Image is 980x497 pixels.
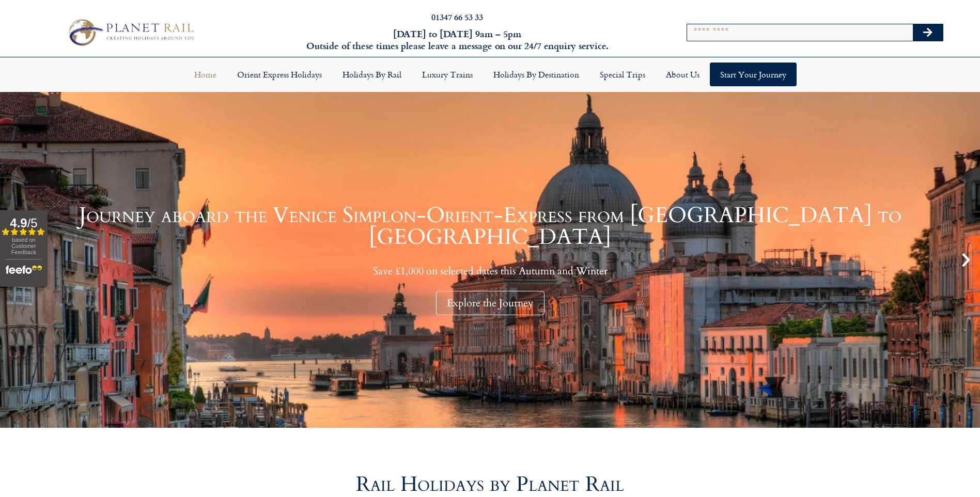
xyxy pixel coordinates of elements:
a: Special Trips [589,63,656,86]
h2: Rail Holidays by Planet Rail [196,474,785,495]
a: Orient Express Holidays [227,63,332,86]
a: Home [184,63,227,86]
a: Start your Journey [710,63,797,86]
p: Save £1,000 on selected dates this Autumn and Winter [26,265,954,277]
h6: [DATE] to [DATE] 9am – 5pm Outside of these times please leave a message on our 24/7 enquiry serv... [264,28,651,52]
nav: Menu [5,63,975,86]
a: About Us [656,63,710,86]
a: Luxury Trains [412,63,483,86]
div: Explore the Journey [436,291,545,315]
h1: Journey aboard the Venice Simplon-Orient-Express from [GEOGRAPHIC_DATA] to [GEOGRAPHIC_DATA] [26,205,954,248]
img: Planet Rail Train Holidays Logo [63,16,198,49]
a: 01347 66 53 33 [431,11,483,23]
a: Holidays by Rail [332,63,412,86]
button: Search [913,24,943,41]
div: Next slide [957,251,975,269]
a: Holidays by Destination [483,63,589,86]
